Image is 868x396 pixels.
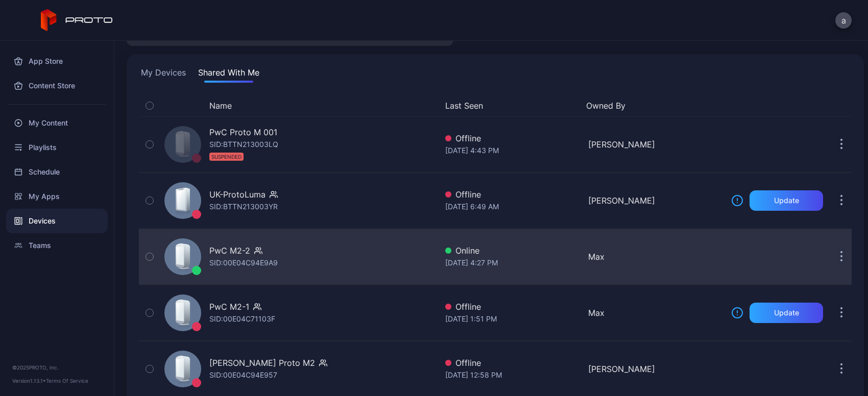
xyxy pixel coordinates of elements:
[209,153,244,161] div: SUSPENDED
[445,369,580,381] div: [DATE] 12:58 PM
[588,194,723,207] div: [PERSON_NAME]
[209,244,250,257] div: PwC M2-2
[831,100,852,112] div: Options
[750,303,823,323] button: Update
[209,369,277,381] div: SID: 00E04C94E957
[750,190,823,211] button: Update
[6,135,108,160] a: Playlists
[209,357,315,369] div: [PERSON_NAME] Proto M2
[445,132,580,144] div: Offline
[445,100,578,112] button: Last Seen
[209,313,275,325] div: SID: 00E04C71103F
[209,188,266,201] div: UK-ProtoLuma
[588,251,723,263] div: Max
[196,66,261,83] button: Shared With Me
[6,49,108,73] a: App Store
[588,307,723,319] div: Max
[6,111,108,135] a: My Content
[774,309,799,317] div: Update
[139,66,188,83] button: My Devices
[209,301,249,313] div: PwC M2-1
[445,144,580,157] div: [DATE] 4:43 PM
[588,138,723,151] div: [PERSON_NAME]
[46,378,88,384] a: Terms Of Service
[209,257,278,269] div: SID: 00E04C94E9A9
[445,188,580,201] div: Offline
[445,313,580,325] div: [DATE] 1:51 PM
[445,244,580,257] div: Online
[6,209,108,233] a: Devices
[12,378,46,384] span: Version 1.13.1 •
[209,100,232,112] button: Name
[445,301,580,313] div: Offline
[6,160,108,184] a: Schedule
[209,201,278,213] div: SID: BTTN213003YR
[774,196,799,205] div: Update
[12,363,102,372] div: © 2025 PROTO, Inc.
[6,73,108,98] a: Content Store
[586,100,719,112] button: Owned By
[445,357,580,369] div: Offline
[209,126,277,138] div: PwC Proto M 001
[209,138,278,163] div: SID: BTTN213003LQ
[6,184,108,209] a: My Apps
[727,100,819,112] div: Update Device
[445,257,580,269] div: [DATE] 4:27 PM
[835,12,852,29] button: a
[6,233,108,258] a: Teams
[588,363,723,375] div: [PERSON_NAME]
[445,201,580,213] div: [DATE] 6:49 AM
